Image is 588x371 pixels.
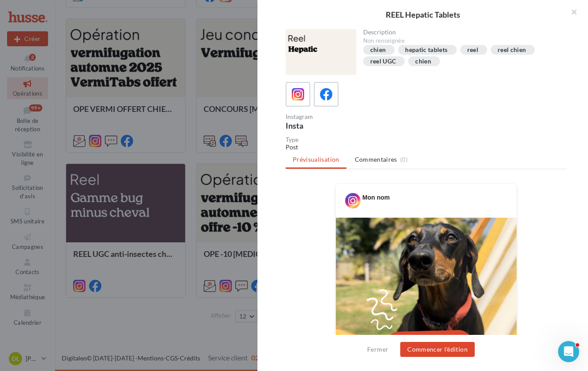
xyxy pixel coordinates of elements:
div: reel chien [498,47,526,53]
span: (0) [400,156,408,163]
div: REEL Hepatic Tablets [272,11,574,19]
div: reel UGC [370,58,396,65]
div: Mon nom [362,193,390,202]
div: Type [286,137,567,143]
span: Commentaires [355,155,397,164]
iframe: Intercom live chat [558,341,579,362]
div: chien [370,47,386,53]
button: Commencer l'édition [400,342,475,357]
div: chien [415,58,431,65]
button: Fermer [364,344,392,355]
div: Insta [286,122,423,130]
div: Description [363,29,560,35]
div: Non renseignée [363,37,560,45]
div: Post [286,143,567,152]
div: reel [467,47,478,53]
div: Instagram [286,114,423,120]
div: hepatic tablets [405,47,447,53]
